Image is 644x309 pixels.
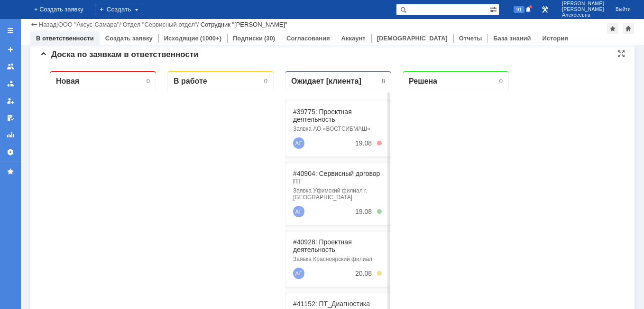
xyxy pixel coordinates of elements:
[3,145,18,160] a: Настройки
[369,13,397,22] div: Решена
[562,1,604,7] span: [PERSON_NAME]
[253,298,343,305] div: #41156: ПТ_Диагностика
[253,106,340,122] a: #40904: Сервисный договор ПТ
[543,35,568,42] a: История
[253,204,265,216] a: Абрамова Галина Викторовна
[107,14,110,21] div: 0
[253,45,312,60] a: #39775: Проектная деятельность
[39,21,56,28] a: Назад
[253,106,343,122] div: #40904: Сервисный договор ПТ
[3,59,18,74] a: Заявки на командах
[253,175,343,190] div: #40928: Проектная деятельность
[58,21,120,28] a: ООО "Аксус-Самара"
[253,247,343,260] div: Фотобарабан для принтера №001008
[105,35,153,42] a: Создать заявку
[253,265,265,277] a: Ryzyvanov Vladislav
[123,21,197,28] a: Отдел "Сервисный отдел"
[164,35,199,42] a: Исходящие
[40,50,199,59] span: Доска по заявкам в ответственности
[286,35,330,42] a: Согласования
[514,6,524,13] span: 91
[253,237,330,244] a: #41152: ПТ_Диагностика
[134,13,167,22] div: В работе
[264,35,275,42] div: (30)
[341,35,366,42] a: Аккаунт
[16,13,39,22] div: Новая
[3,42,18,57] a: Создать заявку
[253,193,343,199] div: Заявка Красноярский филиал
[253,298,330,305] a: #41156: ПТ_Диагностика
[3,93,18,108] a: Мои заявки
[489,4,499,13] span: Расширенный поиск
[3,110,18,126] a: Мои согласования
[493,35,531,42] a: База знаний
[539,4,551,15] a: Перейти в интерфейс администратора
[56,20,58,28] div: |
[337,208,342,212] div: 3. Менее 40%
[342,14,345,21] div: 8
[36,35,94,42] a: В ответственности
[253,124,343,137] div: Заявка Уфимский филиал г. Нефтекамск
[253,143,265,154] a: Абрамова Галина Викторовна
[315,206,332,214] div: 20.08.2025
[233,35,263,42] a: Подписки
[95,4,143,15] div: Создать
[607,23,618,34] div: Добавить в избранное
[460,14,463,21] div: 0
[201,21,287,28] div: Сотрудник "[PERSON_NAME]"
[58,21,123,28] div: /
[562,7,604,12] span: [PERSON_NAME]
[200,35,221,42] div: (1000+)
[123,21,201,28] div: /
[253,62,343,69] div: Заявка АО «ВОСТСИБМАШ»
[377,35,448,42] a: [DEMOGRAPHIC_DATA]
[623,23,634,34] div: Сделать домашней страницей
[315,267,332,275] div: 20.08.2025
[617,50,625,58] div: На всю страницу
[251,13,322,22] div: Ожидает [клиента]
[337,146,342,151] div: 5. Менее 100%
[253,74,265,86] a: Абрамова Галина Викторовна
[337,269,342,273] div: 5. Менее 100%
[315,76,332,84] div: 19.08.2025
[337,77,342,82] div: 1. Менее 15%
[253,237,343,244] div: #41152: ПТ_Диагностика
[253,45,343,60] div: #39775: Проектная деятельность
[253,175,312,190] a: #40928: Проектная деятельность
[3,127,18,143] a: Отчеты
[315,145,332,152] div: 19.08.2025
[224,14,228,21] div: 0
[459,35,482,42] a: Отчеты
[562,12,604,18] span: Алексеевна
[3,76,18,91] a: Заявки в моей ответственности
